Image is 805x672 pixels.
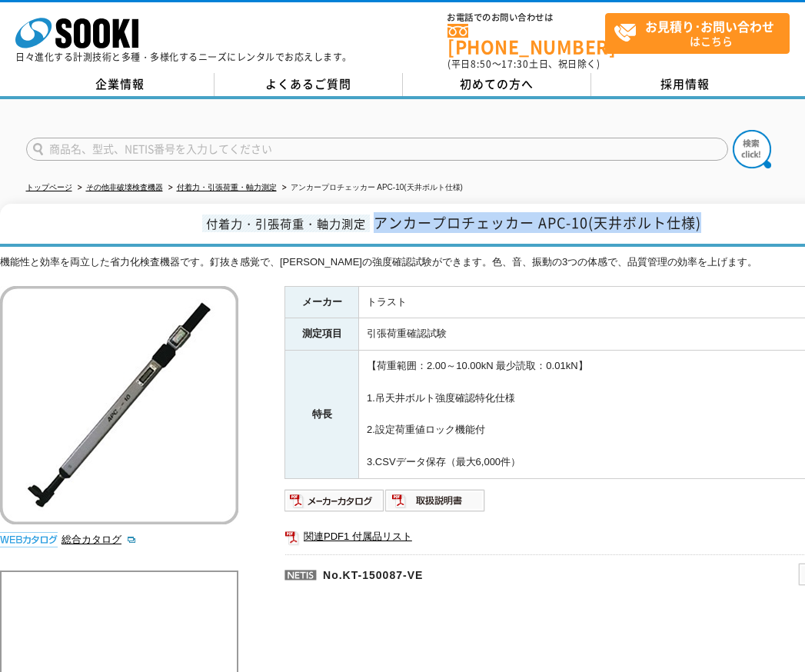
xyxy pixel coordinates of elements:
a: 付着力・引張荷重・軸力測定 [177,183,277,191]
th: 特長 [285,351,359,479]
span: 8:50 [471,57,492,71]
a: その他非破壊検査機器 [86,183,163,191]
a: よくあるご質問 [215,73,403,96]
img: メーカーカタログ [284,488,385,513]
img: 取扱説明書 [385,488,486,513]
img: btn_search.png [733,130,771,168]
a: 企業情報 [26,73,215,96]
a: 取扱説明書 [385,498,486,510]
a: 採用情報 [591,73,780,96]
a: 総合カタログ [62,534,137,545]
p: No.KT-150087-VE [284,554,649,591]
span: アンカープロチェッカー APC-10(天井ボルト仕様) [374,212,701,233]
a: メーカーカタログ [284,498,385,510]
th: 測定項目 [285,318,359,351]
span: 17:30 [501,57,529,71]
a: 初めての方へ [403,73,591,96]
strong: お見積り･お問い合わせ [645,17,774,35]
th: メーカー [285,286,359,318]
input: 商品名、型式、NETIS番号を入力してください [26,138,728,161]
a: お見積り･お問い合わせはこちら [605,13,790,54]
span: お電話でのお問い合わせは [447,13,605,22]
span: はこちら [614,14,789,52]
span: 初めての方へ [460,75,534,92]
span: 付着力・引張荷重・軸力測定 [202,215,370,232]
p: 日々進化する計測技術と多種・多様化するニーズにレンタルでお応えします。 [15,52,352,62]
span: (平日 ～ 土日、祝日除く) [447,57,600,71]
li: アンカープロチェッカー APC-10(天井ボルト仕様) [279,180,463,196]
a: トップページ [26,183,72,191]
a: [PHONE_NUMBER] [447,24,605,55]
